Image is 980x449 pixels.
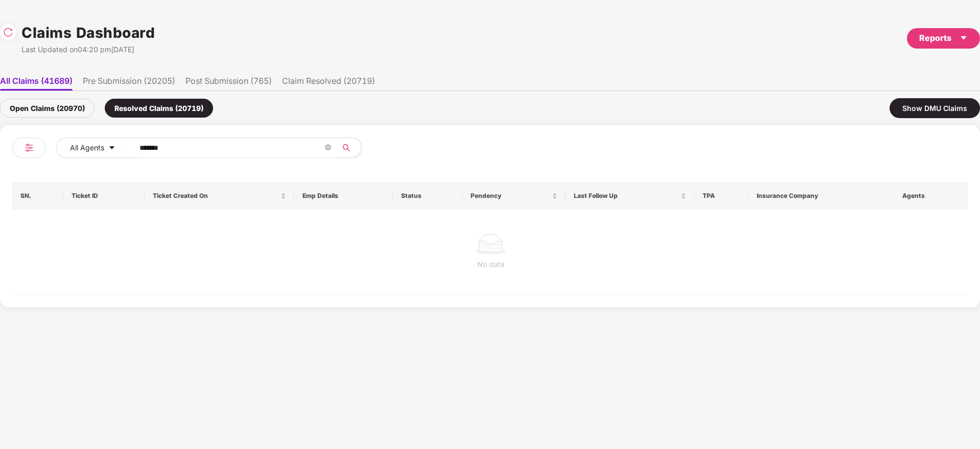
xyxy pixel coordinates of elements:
span: caret-down [108,144,115,152]
th: SN. [12,182,63,210]
div: Reports [919,32,968,44]
li: Post Submission (765) [185,76,272,91]
span: Pendency [471,192,550,200]
li: Claim Resolved (20719) [282,76,375,91]
li: Pre Submission (20205) [83,76,175,91]
th: Agents [894,182,968,210]
img: svg+xml;base64,PHN2ZyBpZD0iUmVsb2FkLTMyeDMyIiB4bWxucz0iaHR0cDovL3d3dy53My5vcmcvMjAwMC9zdmciIHdpZH... [3,27,13,37]
th: Insurance Company [749,182,895,210]
span: caret-down [960,34,968,42]
th: Last Follow Up [566,182,694,210]
button: search [336,138,362,158]
th: Status [393,182,462,210]
th: Ticket Created On [145,182,294,210]
img: svg+xml;base64,PHN2ZyB4bWxucz0iaHR0cDovL3d3dy53My5vcmcvMjAwMC9zdmciIHdpZHRoPSIyNCIgaGVpZ2h0PSIyNC... [23,142,35,154]
span: search [336,144,356,152]
th: TPA [694,182,749,210]
h1: Claims Dashboard [21,21,155,44]
span: close-circle [325,143,331,153]
div: Show DMU Claims [890,98,980,118]
span: Ticket Created On [153,192,278,200]
th: Pendency [462,182,566,210]
div: No data [20,259,961,270]
div: Resolved Claims (20719) [105,99,213,118]
span: close-circle [325,144,331,150]
th: Ticket ID [63,182,145,210]
span: Last Follow Up [574,192,678,200]
div: Last Updated on 04:20 pm[DATE] [21,44,155,55]
th: Emp Details [294,182,393,210]
span: All Agents [70,142,104,153]
button: All Agentscaret-down [56,138,137,158]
